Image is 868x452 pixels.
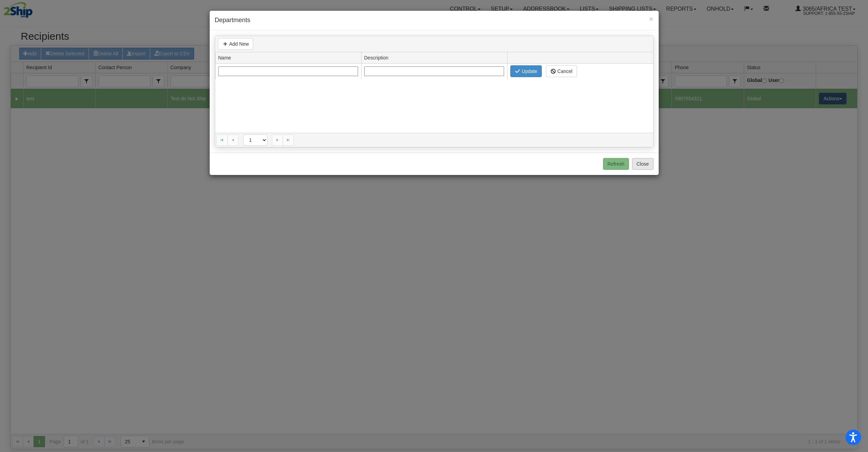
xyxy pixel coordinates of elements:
[364,54,389,61] span: Description
[215,16,654,25] h4: Departments
[557,68,573,75] span: Cancel
[510,65,542,77] button: Update
[215,36,653,52] div: grid toolbar
[546,65,577,77] button: Cancel
[649,15,653,23] span: ×
[522,68,537,75] span: Update
[218,38,254,50] a: Add New
[603,158,629,170] button: Refresh
[632,158,654,170] button: Close
[649,15,653,22] button: Close
[218,54,231,61] span: Name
